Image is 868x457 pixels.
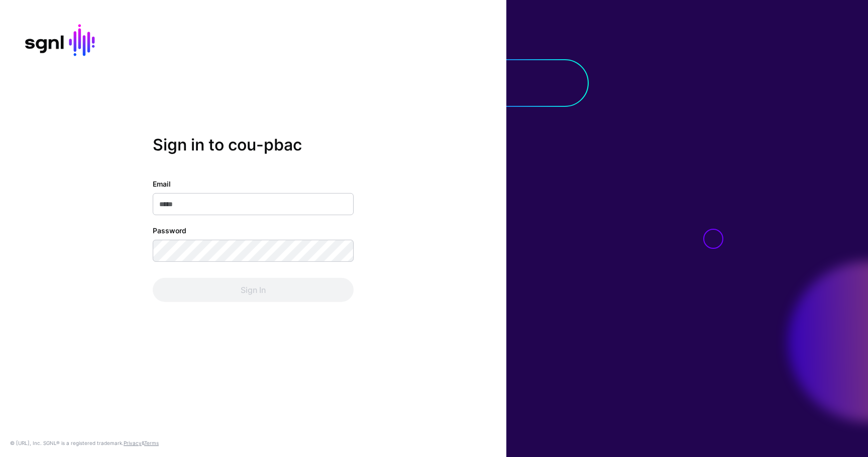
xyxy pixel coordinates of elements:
[124,440,142,446] a: Privacy
[153,135,354,154] h2: Sign in to cou-pbac
[144,440,159,446] a: Terms
[153,179,171,189] label: Email
[10,439,159,447] div: © [URL], Inc. SGNL® is a registered trademark. &
[153,225,186,236] label: Password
